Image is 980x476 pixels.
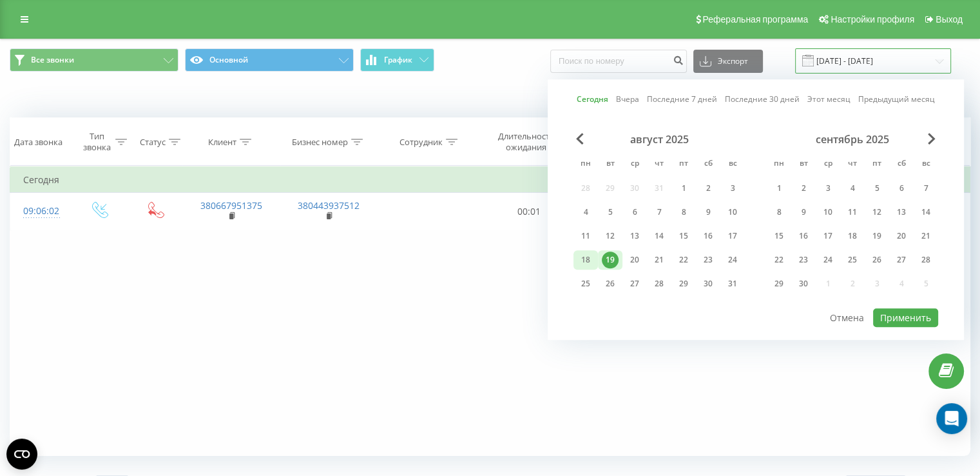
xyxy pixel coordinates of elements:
[494,131,559,153] div: Длительность ожидания
[771,275,787,292] div: 29
[893,180,910,197] div: 6
[889,179,914,198] div: сб 6 сент. 2025 г.
[626,275,643,292] div: 27
[795,204,812,221] div: 9
[208,137,236,148] div: Клиент
[936,14,963,25] span: Выход
[720,250,745,270] div: вс 24 авг. 2025 г.
[889,226,914,246] div: сб 20 сент. 2025 г.
[795,180,812,197] div: 2
[816,250,840,270] div: ср 24 сент. 2025 г.
[794,155,813,174] abbr: вторник
[602,252,619,268] div: 19
[700,275,716,292] div: 30
[865,226,889,246] div: пт 19 сент. 2025 г.
[622,250,647,270] div: ср 20 авг. 2025 г.
[791,203,816,222] div: вт 9 сент. 2025 г.
[14,137,62,148] div: Дата звонка
[675,252,692,268] div: 22
[889,250,914,270] div: сб 27 сент. 2025 г.
[844,180,861,197] div: 4
[791,250,816,270] div: вт 23 сент. 2025 г.
[675,180,692,197] div: 1
[600,155,620,174] abbr: вторник
[893,252,910,268] div: 27
[10,48,178,72] button: Все звонки
[816,179,840,198] div: ср 3 сент. 2025 г.
[696,179,720,198] div: сб 2 авг. 2025 г.
[791,226,816,246] div: вт 16 сент. 2025 г.
[185,48,354,72] button: Основной
[598,250,622,270] div: вт 19 авг. 2025 г.
[840,179,865,198] div: чт 4 сент. 2025 г.
[675,275,692,292] div: 29
[696,226,720,246] div: сб 16 авг. 2025 г.
[550,50,687,73] input: Поиск по номеру
[771,252,787,268] div: 22
[795,252,812,268] div: 23
[791,179,816,198] div: вт 2 сент. 2025 г.
[843,155,862,174] abbr: четверг
[869,228,885,244] div: 19
[865,179,889,198] div: пт 5 сент. 2025 г.
[81,131,111,153] div: Тип звонка
[840,203,865,222] div: чт 11 сент. 2025 г.
[384,55,412,64] span: График
[671,250,696,270] div: пт 22 авг. 2025 г.
[616,94,639,106] a: Вчера
[626,252,643,268] div: 20
[914,226,938,246] div: вс 21 сент. 2025 г.
[724,228,741,244] div: 17
[602,275,619,292] div: 26
[767,226,791,246] div: пн 15 сент. 2025 г.
[840,226,865,246] div: чт 18 сент. 2025 г.
[720,179,745,198] div: вс 3 авг. 2025 г.
[577,275,594,292] div: 25
[598,203,622,222] div: вт 5 авг. 2025 г.
[918,180,934,197] div: 7
[918,228,934,244] div: 21
[598,226,622,246] div: вт 12 авг. 2025 г.
[626,228,643,244] div: 13
[625,155,644,174] abbr: среда
[700,180,716,197] div: 2
[651,204,668,221] div: 7
[816,226,840,246] div: ср 17 сент. 2025 г.
[724,275,741,292] div: 31
[928,133,936,144] span: Next Month
[622,226,647,246] div: ср 13 авг. 2025 г.
[820,228,836,244] div: 17
[936,403,967,434] div: Open Intercom Messenger
[767,250,791,270] div: пн 22 сент. 2025 г.
[807,94,850,106] a: Этот месяц
[671,179,696,198] div: пт 1 авг. 2025 г.
[598,274,622,293] div: вт 26 авг. 2025 г.
[916,155,936,174] abbr: воскресенье
[602,204,619,221] div: 5
[140,137,166,148] div: Статус
[818,155,838,174] abbr: среда
[696,250,720,270] div: сб 23 авг. 2025 г.
[823,308,871,327] button: Отмена
[696,203,720,222] div: сб 9 авг. 2025 г.
[647,94,717,106] a: Последние 7 дней
[767,133,938,146] div: сентябрь 2025
[647,203,671,222] div: чт 7 авг. 2025 г.
[573,274,598,293] div: пн 25 авг. 2025 г.
[702,14,808,25] span: Реферальная программа
[577,228,594,244] div: 11
[844,204,861,221] div: 11
[10,167,970,193] td: Сегодня
[820,252,836,268] div: 24
[769,155,789,174] abbr: понедельник
[6,439,37,470] button: Open CMP widget
[622,274,647,293] div: ср 27 авг. 2025 г.
[720,226,745,246] div: вс 17 авг. 2025 г.
[576,133,584,144] span: Previous Month
[724,204,741,221] div: 10
[724,180,741,197] div: 3
[771,180,787,197] div: 1
[892,155,911,174] abbr: суббота
[720,203,745,222] div: вс 10 авг. 2025 г.
[649,155,669,174] abbr: четверг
